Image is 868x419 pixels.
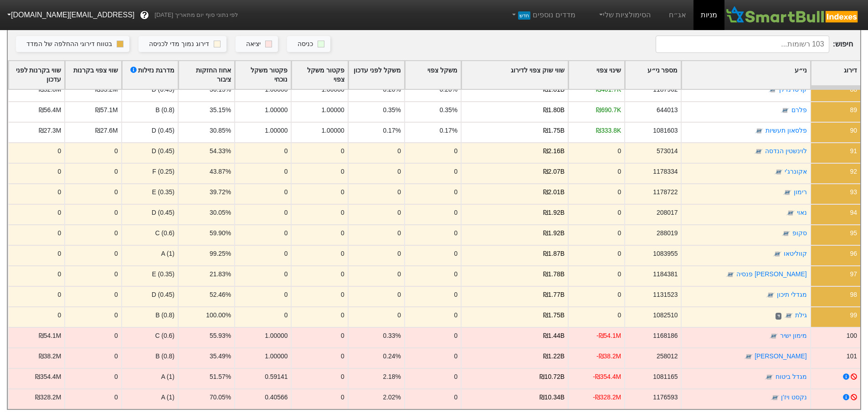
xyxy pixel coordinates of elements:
[617,208,621,217] div: 0
[58,167,62,176] div: 0
[657,105,678,115] div: 644013
[781,394,807,401] a: נקסט ויז'ן
[462,61,568,89] div: Toggle SortBy
[121,286,178,306] div: D (0.45)
[454,290,457,300] div: 0
[454,331,457,341] div: 0
[210,393,231,402] div: 70.05%
[114,187,118,197] div: 0
[507,6,579,24] a: מדדים נוספיםחדש
[776,373,807,381] a: מגדל ביטוח
[653,249,678,259] div: 1083955
[383,85,401,94] div: 0.20%
[39,105,62,115] div: ₪56.4M
[265,105,288,115] div: 1.00000
[405,61,461,89] div: Toggle SortBy
[454,310,457,320] div: 0
[121,265,178,286] div: E (0.35)
[210,290,231,300] div: 52.46%
[653,126,678,135] div: 1081603
[596,85,621,94] div: ₪401.7K
[341,352,344,361] div: 0
[39,85,62,94] div: ₪32.8M
[265,352,288,361] div: 1.00000
[383,105,401,115] div: 0.35%
[114,310,118,320] div: 0
[210,372,231,382] div: 51.57%
[292,61,347,89] div: Toggle SortBy
[543,105,565,115] div: ₪1.80B
[850,249,857,259] div: 96
[341,146,344,156] div: 0
[129,66,175,85] div: מדרגת נזילות
[543,85,565,94] div: ₪1.81B
[850,228,857,238] div: 95
[35,393,61,402] div: ₪328.2M
[656,36,853,53] span: חיפוש :
[850,269,857,279] div: 97
[58,208,62,217] div: 0
[454,228,457,238] div: 0
[246,39,261,49] div: יציאה
[287,36,330,52] button: כניסה
[58,228,62,238] div: 0
[341,269,344,279] div: 0
[617,269,621,279] div: 0
[543,228,565,238] div: ₪1.92B
[794,189,807,196] a: רימון
[284,167,288,176] div: 0
[284,290,288,300] div: 0
[543,208,565,217] div: ₪1.92B
[543,352,565,361] div: ₪1.22B
[454,208,457,217] div: 0
[543,146,565,156] div: ₪2.16B
[768,86,777,95] img: tase link
[114,331,118,341] div: 0
[440,126,457,135] div: 0.17%
[657,228,678,238] div: 288019
[397,167,401,176] div: 0
[210,85,231,94] div: 36.15%
[765,148,807,155] a: לוינשטין הנדסה
[210,146,231,156] div: 54.33%
[383,393,401,402] div: 2.02%
[617,310,621,320] div: 0
[543,187,565,197] div: ₪2.01B
[780,332,807,340] a: מימון ישיר
[39,352,62,361] div: ₪38.2M
[39,331,62,341] div: ₪54.1M
[773,250,782,259] img: tase link
[321,126,344,135] div: 1.00000
[114,249,118,259] div: 0
[765,127,807,134] a: פלסאון תעשיות
[783,188,792,197] img: tase link
[518,11,530,20] span: חדש
[121,163,178,183] div: F (0.25)
[341,167,344,176] div: 0
[440,85,457,94] div: 0.20%
[397,187,401,197] div: 0
[206,310,231,320] div: 100.00%
[210,126,231,135] div: 30.85%
[850,85,857,94] div: 88
[850,310,857,320] div: 99
[657,208,678,217] div: 208017
[653,85,678,94] div: 1187962
[341,310,344,320] div: 0
[454,167,457,176] div: 0
[397,269,401,279] div: 0
[781,229,791,238] img: tase link
[122,61,178,89] div: Toggle SortBy
[9,61,64,89] div: Toggle SortBy
[16,36,129,52] button: בטווח דירוגי ההחלפה של המדד
[774,168,783,177] img: tase link
[121,81,178,101] div: D (0.45)
[265,393,288,402] div: 0.40566
[653,290,678,300] div: 1131523
[341,290,344,300] div: 0
[617,228,621,238] div: 0
[210,105,231,115] div: 35.15%
[58,249,62,259] div: 0
[754,147,763,156] img: tase link
[454,269,457,279] div: 0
